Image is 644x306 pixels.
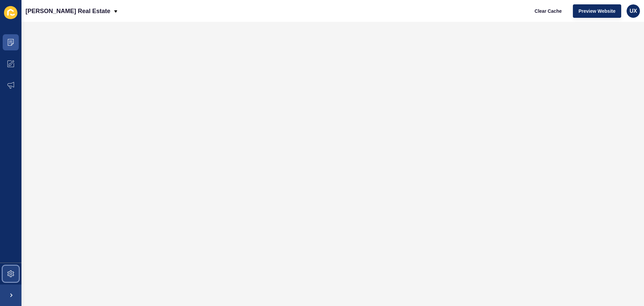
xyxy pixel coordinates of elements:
button: Preview Website [573,4,621,18]
span: UX [630,8,637,14]
span: Preview Website [579,8,615,14]
button: Clear Cache [529,4,568,18]
span: Clear Cache [535,8,562,14]
p: [PERSON_NAME] Real Estate [25,3,110,19]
